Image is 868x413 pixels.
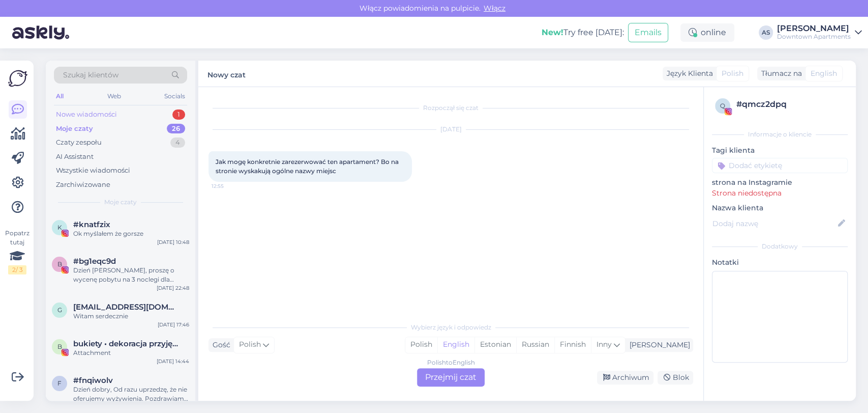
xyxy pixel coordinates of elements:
[162,90,187,103] div: Socials
[57,343,62,350] span: b
[811,68,837,79] span: English
[56,109,117,120] div: Nowe wiadomości
[712,188,848,199] p: Strona niedostępna
[8,69,27,88] img: Askly Logo
[777,33,851,41] div: Downtown Apartments
[628,23,668,42] button: Emails
[712,130,848,139] div: Informacje o kliencie
[405,337,437,352] div: Polish
[722,68,743,79] span: Polish
[73,312,189,321] div: Witam serdecznie
[208,323,693,332] div: Wybierz język i odpowiedz
[712,242,848,251] div: Dodatkowy
[73,376,113,385] span: #fnqiwolv
[73,339,179,348] span: bukiety • dekoracja przyjęć • flower boxy • balony • kraków
[63,70,118,80] span: Szukaj klientów
[157,238,189,246] div: [DATE] 10:48
[720,102,725,109] span: q
[105,90,123,103] div: Web
[73,220,110,229] span: #knatfzix
[167,124,185,134] div: 26
[481,4,508,13] span: Włącz
[73,257,116,266] span: #bg1eqc9d
[57,260,62,268] span: b
[596,340,612,349] span: Inny
[712,145,848,156] p: Tagi klienta
[736,98,845,111] div: # qmcz2dpq
[73,302,179,312] span: grzynka@interia.pl
[542,26,624,39] div: Try free [DATE]:
[712,203,848,213] p: Nazwa klienta
[157,357,189,365] div: [DATE] 14:44
[8,229,26,274] div: Popatrz tutaj
[208,340,230,350] div: Gość
[208,125,693,134] div: [DATE]
[437,337,474,352] div: English
[57,306,62,314] span: g
[427,358,475,367] div: Polish to English
[757,68,802,79] div: Tłumacz na
[657,371,693,384] div: Blok
[212,182,250,190] span: 12:55
[57,379,62,387] span: f
[56,152,94,162] div: AI Assistant
[712,158,848,173] input: Dodać etykietę
[8,265,26,274] div: 2 / 3
[56,124,93,134] div: Moje czaty
[759,25,773,40] div: AS
[216,158,400,175] span: Jak mogę konkretnie zarezerwować ten apartament? Bo na stronie wyskakują ogólne nazwy miejsc
[597,371,653,384] div: Archiwum
[554,337,591,352] div: Finnish
[56,137,102,148] div: Czaty zespołu
[54,90,66,103] div: All
[172,109,185,120] div: 1
[663,68,713,79] div: Język Klienta
[57,224,62,231] span: k
[516,337,554,352] div: Russian
[474,337,516,352] div: Estonian
[777,24,851,33] div: [PERSON_NAME]
[542,27,563,37] b: New!
[73,348,189,357] div: Attachment
[73,266,189,284] div: Dzień [PERSON_NAME], proszę o wycenę pobytu na 3 noclegi dla dwojga dorosłych i dziecka 8 letnieg...
[680,23,734,42] div: online
[712,257,848,268] p: Notatki
[712,218,836,229] input: Dodaj nazwę
[239,339,261,350] span: Polish
[56,166,130,176] div: Wszystkie wiadomości
[73,385,189,403] div: Dzień dobry, Od razu uprzedzę, że nie oferujemy wyżywienia. Pozdrawiam, [PERSON_NAME] Downtown Ap...
[208,103,693,113] div: Rozpoczął się czat
[73,229,189,238] div: Ok myślałem że gorsze
[104,198,137,207] span: Moje czaty
[777,24,862,41] a: [PERSON_NAME]Downtown Apartments
[207,67,246,80] label: Nowy czat
[625,340,690,350] div: [PERSON_NAME]
[158,321,189,328] div: [DATE] 17:46
[417,368,485,387] div: Przejmij czat
[712,177,848,188] p: strona na Instagramie
[56,180,110,190] div: Zarchiwizowane
[170,137,185,148] div: 4
[157,284,189,292] div: [DATE] 22:48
